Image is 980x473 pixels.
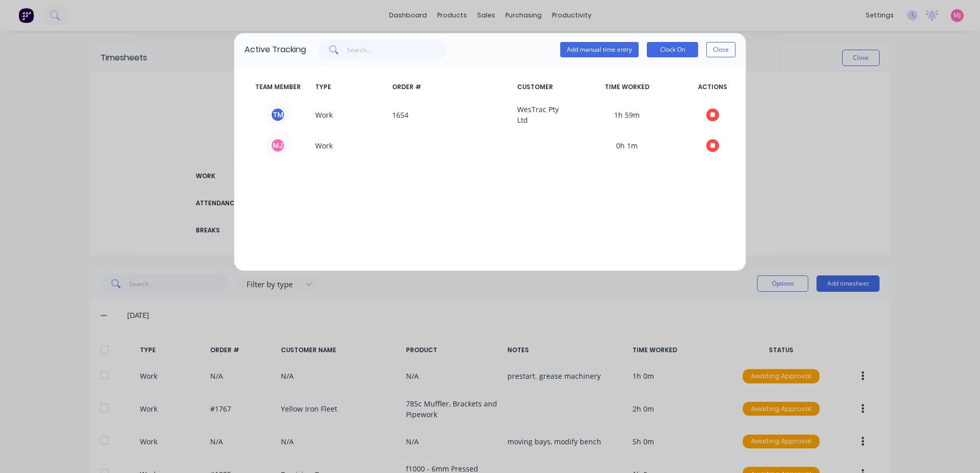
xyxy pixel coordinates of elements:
[560,42,639,57] button: Add manual time entry
[388,104,513,125] span: 1654
[564,104,689,125] span: 1h 59m
[647,42,698,57] button: Clock On
[311,104,388,125] span: Work
[270,138,285,153] div: M J
[689,82,736,92] span: ACTIONS
[513,104,564,125] span: WesTrac Pty Ltd
[706,42,736,57] button: Close
[347,39,447,60] input: Search...
[311,138,388,153] span: Work
[244,82,311,92] span: TEAM MEMBER
[270,107,285,122] div: T M
[564,138,689,153] span: 0h 1m
[244,44,306,56] div: Active Tracking
[513,82,564,92] span: CUSTOMER
[311,82,388,92] span: TYPE
[564,82,689,92] span: TIME WORKED
[388,82,513,92] span: ORDER #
